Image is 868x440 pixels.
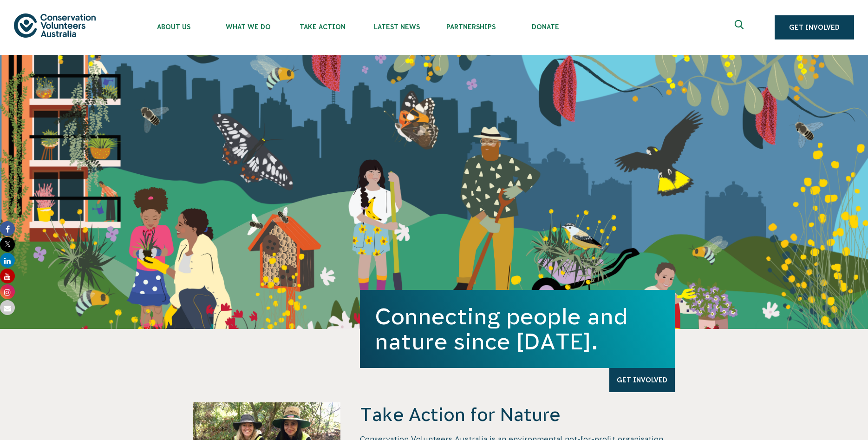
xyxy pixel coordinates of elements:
[375,304,660,354] h1: Connecting people and nature since [DATE].
[360,402,675,427] h4: Take Action for Nature
[735,20,746,35] span: Expand search box
[775,15,854,39] a: Get Involved
[285,23,359,31] span: Take Action
[211,23,285,31] span: What We Do
[508,23,582,31] span: Donate
[14,13,96,37] img: logo.svg
[609,368,675,392] a: Get Involved
[729,16,751,39] button: Expand search box Close search box
[434,23,508,31] span: Partnerships
[137,23,211,31] span: About Us
[359,23,434,31] span: Latest News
